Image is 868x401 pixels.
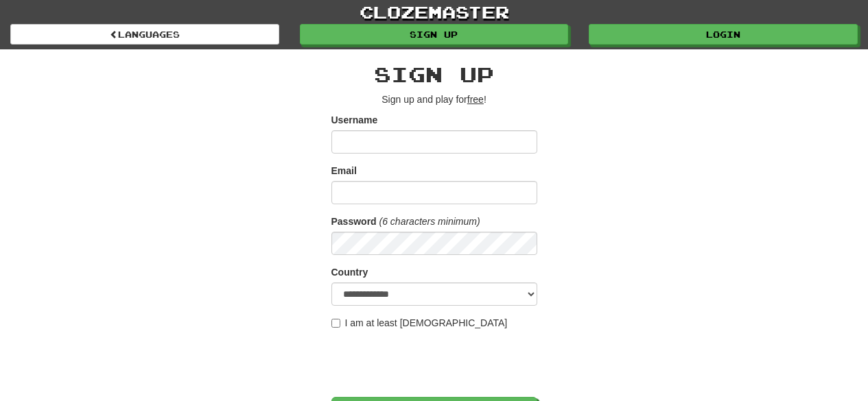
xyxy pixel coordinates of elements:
[331,215,377,228] label: Password
[331,316,508,330] label: I am at least [DEMOGRAPHIC_DATA]
[10,24,279,45] a: Languages
[467,94,484,105] u: free
[379,216,480,227] em: (6 characters minimum)
[331,93,537,106] p: Sign up and play for !
[331,164,357,178] label: Email
[331,265,368,279] label: Country
[331,319,340,328] input: I am at least [DEMOGRAPHIC_DATA]
[589,24,858,45] a: Login
[331,113,378,127] label: Username
[331,63,537,86] h2: Sign up
[331,337,540,390] iframe: reCAPTCHA
[300,24,569,45] a: Sign up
